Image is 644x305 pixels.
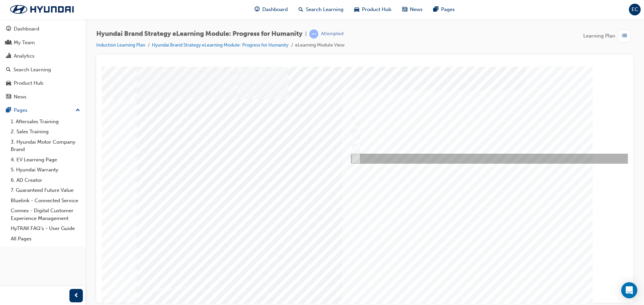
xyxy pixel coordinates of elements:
[6,80,11,86] span: car-icon
[583,32,615,40] span: Learning Plan
[6,94,11,100] span: news-icon
[3,23,83,35] a: Dashboard
[362,6,391,13] span: Product Hub
[3,64,83,76] a: Search Learning
[3,91,83,103] a: News
[6,107,11,113] span: pages-icon
[441,6,455,13] span: Pages
[8,185,83,196] a: 7. Guaranteed Future Value
[14,79,43,87] div: Product Hub
[428,3,460,16] a: pages-iconPages
[3,104,83,117] button: Pages
[8,196,83,206] a: Bluelink - Connected Service
[52,217,91,227] div: Question 3 of 7
[8,137,83,155] a: 3. Hyundai Motor Company Brand
[262,6,288,13] span: Dashboard
[621,282,637,298] div: Open Intercom Messenger
[8,175,83,185] a: 6. AD Creator
[8,127,83,137] a: 2. Sales Training
[6,40,11,46] span: people-icon
[8,155,83,165] a: 4. EV Learning Page
[309,29,318,39] span: learningRecordVerb_ATTEMPT-icon
[249,3,293,16] a: guage-iconDashboard
[3,50,83,62] a: Analytics
[293,3,349,16] a: search-iconSearch Learning
[14,106,28,114] div: Pages
[8,165,83,175] a: 5. Hyundai Warranty
[3,21,83,104] button: DashboardMy TeamAnalyticsSearch LearningProduct HubNews
[295,42,344,49] li: eLearning Module View
[152,42,288,48] a: Hyundai Brand Strategy eLearning Module: Progress for Humanity
[299,5,303,14] span: search-icon
[629,4,641,15] button: EC
[75,106,80,115] span: up-icon
[8,223,83,234] a: HyTRAK FAQ's - User Guide
[96,42,145,48] a: Induction Learning Plan
[96,30,303,38] span: Hyundai Brand Strategy eLearning Module: Progress for Humanity
[6,53,11,59] span: chart-icon
[255,5,260,14] span: guage-icon
[13,66,51,74] div: Search Learning
[14,39,35,47] div: My Team
[306,6,343,13] span: Search Learning
[305,30,307,38] span: |
[632,6,638,13] span: EC
[6,67,11,73] span: search-icon
[8,117,83,127] a: 1. Aftersales Training
[410,6,423,13] span: News
[8,206,83,223] a: Connex - Digital Customer Experience Management
[6,26,11,32] span: guage-icon
[3,2,80,16] img: Trak
[433,5,438,14] span: pages-icon
[402,5,407,14] span: news-icon
[397,3,428,16] a: news-iconNews
[349,3,397,16] a: car-iconProduct Hub
[14,52,35,60] div: Analytics
[3,77,83,89] a: Product Hub
[354,5,359,14] span: car-icon
[583,29,633,42] button: Learning Plan
[74,292,79,300] span: prev-icon
[321,31,343,37] div: Attempted
[14,93,26,101] div: News
[8,234,83,244] a: All Pages
[622,32,627,40] span: list-icon
[3,36,83,49] a: My Team
[14,25,39,33] div: Dashboard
